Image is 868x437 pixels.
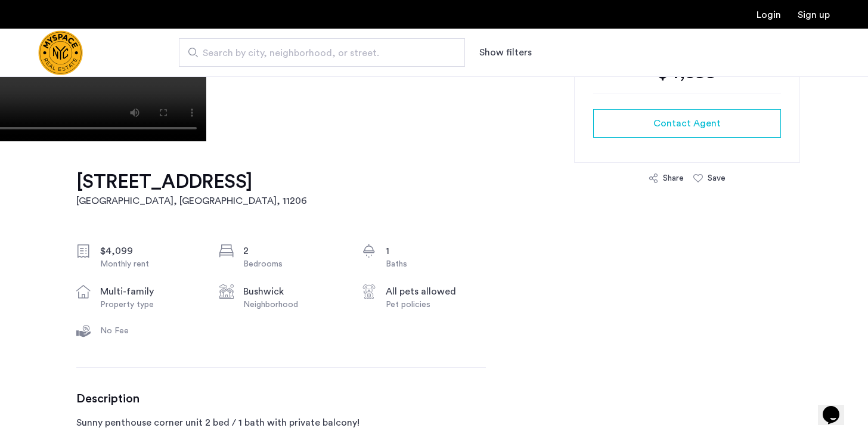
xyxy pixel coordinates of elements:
[100,244,200,258] div: $4,099
[818,389,856,425] iframe: chat widget
[243,244,343,258] div: 2
[179,38,465,67] input: Apartment Search
[100,284,200,299] div: multi-family
[76,194,307,208] h2: [GEOGRAPHIC_DATA], [GEOGRAPHIC_DATA] , 11206
[386,258,486,270] div: Baths
[203,46,432,60] span: Search by city, neighborhood, or street.
[663,172,684,184] div: Share
[757,10,781,20] a: Login
[708,172,726,184] div: Save
[593,109,781,138] button: button
[386,244,486,258] div: 1
[243,299,343,311] div: Neighborhood
[798,10,830,20] a: Registration
[100,299,200,311] div: Property type
[100,258,200,270] div: Monthly rent
[386,284,486,299] div: All pets allowed
[76,170,307,208] a: [STREET_ADDRESS][GEOGRAPHIC_DATA], [GEOGRAPHIC_DATA], 11206
[243,284,343,299] div: Bushwick
[38,30,83,75] img: logo
[479,45,532,60] button: Show or hide filters
[76,170,307,194] h1: [STREET_ADDRESS]
[38,30,83,75] a: Cazamio Logo
[76,392,486,406] h3: Description
[653,116,721,131] span: Contact Agent
[100,325,200,337] div: No Fee
[243,258,343,270] div: Bedrooms
[386,299,486,311] div: Pet policies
